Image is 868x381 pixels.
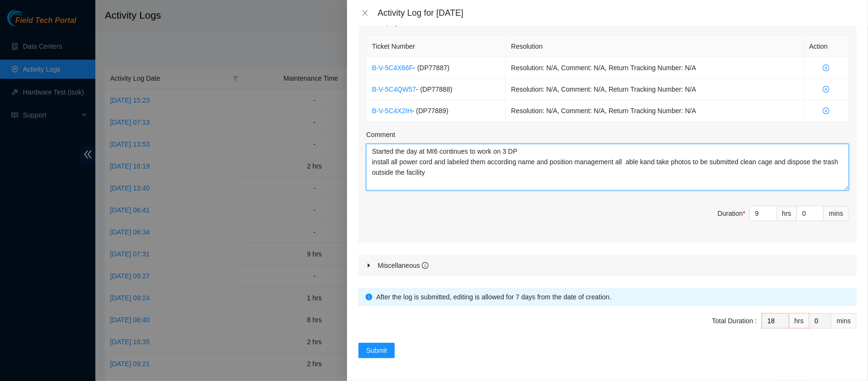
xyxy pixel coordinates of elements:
[367,36,506,57] th: Ticket Number
[358,254,857,276] div: Miscellaneous info-circle
[506,79,804,100] td: Resolution: N/A, Comment: N/A, Return Tracking Number: N/A
[413,64,449,72] span: - ( DP77887 )
[506,36,804,57] th: Resolution
[366,345,387,356] span: Submit
[376,292,849,302] div: After the log is submitted, editing is allowed for 7 days from the date of creation.
[366,144,849,190] textarea: Comment
[712,316,757,326] div: Total Duration :
[416,85,452,93] span: - ( DP77888 )
[506,57,804,79] td: Resolution: N/A, Comment: N/A, Return Tracking Number: N/A
[422,262,429,269] span: info-circle
[809,64,843,71] span: close-circle
[366,263,372,268] span: caret-right
[358,343,395,358] button: Submit
[358,9,372,18] button: Close
[372,85,416,93] a: B-V-5C4QW57
[378,8,857,18] div: Activity Log for [DATE]
[804,36,849,57] th: Action
[361,9,369,17] span: close
[366,129,395,140] label: Comment
[789,313,809,328] div: hrs
[506,100,804,122] td: Resolution: N/A, Comment: N/A, Return Tracking Number: N/A
[372,64,413,72] a: B-V-5C4X66F
[412,107,448,115] span: - ( DP77889 )
[809,86,843,93] span: close-circle
[809,107,843,114] span: close-circle
[777,206,797,221] div: hrs
[366,294,372,300] span: info-circle
[372,107,412,115] a: B-V-5C4X2IH
[824,206,849,221] div: mins
[718,208,745,219] div: Duration
[831,313,857,328] div: mins
[378,260,429,271] div: Miscellaneous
